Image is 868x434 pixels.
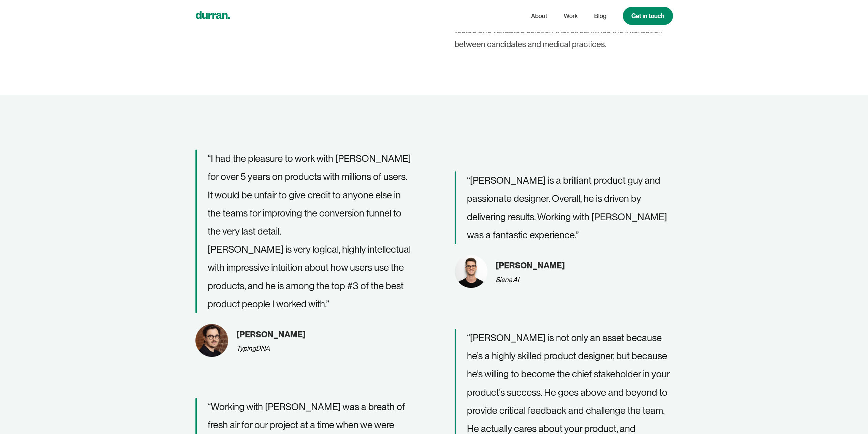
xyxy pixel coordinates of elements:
a: Blog [594,10,606,23]
p: “I had the pleasure to work with [PERSON_NAME] for over 5 years on products with millions of user... [208,150,414,313]
a: About [531,10,547,23]
a: Work [564,10,578,23]
div: TypingDNA [236,343,270,353]
div: Siena AI [496,275,519,285]
div: [PERSON_NAME] [496,258,565,273]
a: home [195,9,230,23]
p: “[PERSON_NAME] is a brilliant product guy and passionate designer. Overall, he is driven by deliv... [467,171,673,244]
a: Get in touch [623,7,673,25]
div: [PERSON_NAME] [236,327,306,342]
